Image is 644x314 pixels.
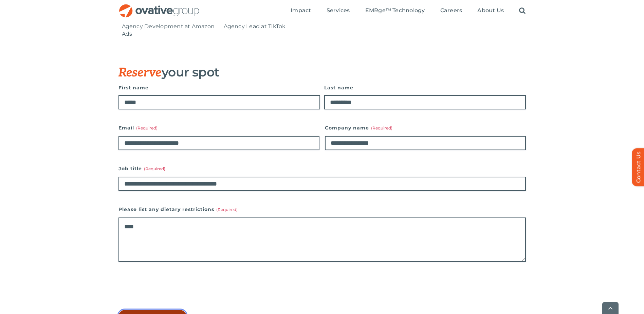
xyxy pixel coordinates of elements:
[118,65,492,80] h3: your spot
[118,3,200,10] a: OG_Full_horizontal_RGB
[118,83,320,92] label: First name
[122,15,217,38] p: Head of Global Independent Agency Development at Amazon Ads
[371,125,392,130] span: (Required)
[365,7,425,15] a: EMRge™ Technology
[440,7,462,14] span: Careers
[327,7,350,14] span: Services
[440,7,462,15] a: Careers
[327,7,350,15] a: Services
[118,65,162,80] span: Reserve
[224,15,319,30] p: Measurement Partner, Global Agency Lead at TikTok
[291,7,311,15] a: Impact
[216,207,238,212] span: (Required)
[144,166,165,171] span: (Required)
[477,7,504,15] a: About Us
[324,83,526,92] label: Last name
[291,7,311,14] span: Impact
[477,7,504,14] span: About Us
[365,7,425,14] span: EMRge™ Technology
[136,125,158,130] span: (Required)
[118,275,222,302] iframe: reCAPTCHA
[118,205,526,214] label: Please list any dietary restrictions
[519,7,526,15] a: Search
[325,123,526,133] label: Company name
[118,164,526,173] label: Job title
[118,123,319,133] label: Email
